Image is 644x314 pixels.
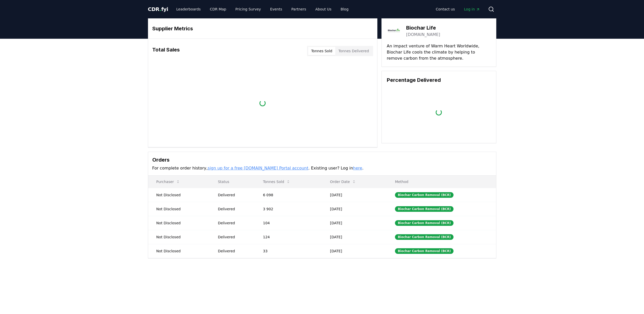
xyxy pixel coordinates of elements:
[311,5,335,14] a: About Us
[206,5,230,14] a: CDR Map
[214,179,251,184] p: Status
[322,188,387,202] td: [DATE]
[159,6,161,12] span: .
[255,244,322,258] td: 33
[387,76,491,84] h3: Percentage Delivered
[395,220,454,226] div: Biochar Carbon Removal (BCR)
[395,248,454,254] div: Biochar Carbon Removal (BCR)
[387,43,491,61] p: An impact venture of Warm Heart Worldwide, Biochar Life cools the climate by helping to remove ca...
[172,5,205,14] a: Leaderboards
[148,230,210,244] td: Not Disclosed
[322,230,387,244] td: [DATE]
[218,192,251,198] div: Delivered
[148,6,168,13] a: CDR.fyi
[255,202,322,216] td: 3 902
[326,177,360,187] button: Order Date
[406,32,440,38] a: [DOMAIN_NAME]
[218,206,251,212] div: Delivered
[391,179,492,184] p: Method
[395,192,454,198] div: Biochar Carbon Removal (BCR)
[322,216,387,230] td: [DATE]
[148,216,210,230] td: Not Disclosed
[322,202,387,216] td: [DATE]
[255,216,322,230] td: 104
[335,47,372,55] button: Tonnes Delivered
[152,177,184,187] button: Purchaser
[255,188,322,202] td: 6 098
[218,220,251,226] div: Delivered
[259,100,266,106] div: loading
[395,206,454,212] div: Biochar Carbon Removal (BCR)
[387,24,401,38] img: Biochar Life-logo
[218,234,251,240] div: Delivered
[152,25,373,32] h3: Supplier Metrics
[432,5,459,14] a: Contact us
[148,6,168,12] span: CDR fyi
[152,165,492,171] p: For complete order history, . Existing user? Log in .
[255,230,322,244] td: 124
[259,177,294,187] button: Tonnes Sold
[308,47,335,55] button: Tonnes Sold
[218,248,251,254] div: Delivered
[208,166,308,171] a: sign up for a free [DOMAIN_NAME] Portal account
[148,188,210,202] td: Not Disclosed
[152,156,492,164] h3: Orders
[395,234,454,240] div: Biochar Carbon Removal (BCR)
[432,5,484,14] nav: Main
[353,166,362,171] a: here
[172,5,352,14] nav: Main
[152,46,180,56] h3: Total Sales
[337,5,353,14] a: Blog
[148,244,210,258] td: Not Disclosed
[266,5,286,14] a: Events
[231,5,265,14] a: Pricing Survey
[464,7,480,12] span: Log in
[436,109,442,115] div: loading
[406,24,440,32] h3: Biochar Life
[460,5,484,14] a: Log in
[287,5,310,14] a: Partners
[148,202,210,216] td: Not Disclosed
[322,244,387,258] td: [DATE]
